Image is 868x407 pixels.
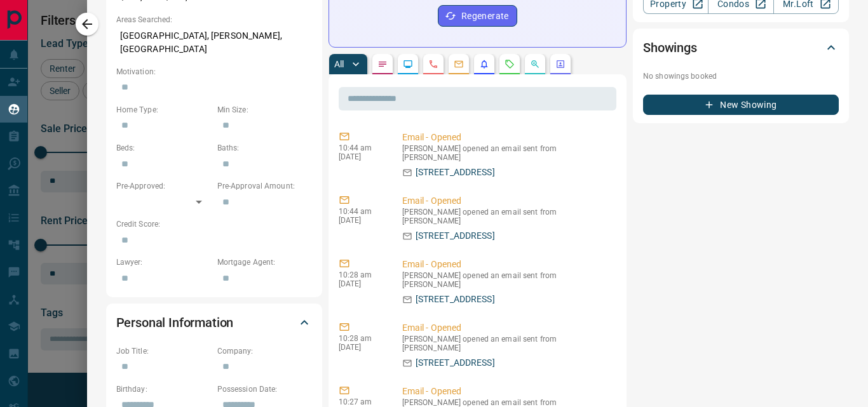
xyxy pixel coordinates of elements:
p: Home Type: [116,104,211,116]
p: [STREET_ADDRESS] [416,293,495,306]
p: [PERSON_NAME] opened an email sent from [PERSON_NAME] [402,144,611,162]
p: Email - Opened [402,131,611,144]
p: 10:44 am [339,207,383,216]
p: 10:28 am [339,334,383,343]
svg: Calls [428,59,438,69]
p: Pre-Approved: [116,180,211,192]
div: Personal Information [116,307,312,338]
p: 10:27 am [339,397,383,406]
p: No showings booked [643,70,839,82]
svg: Agent Actions [555,59,566,69]
p: Possession Date: [217,384,312,395]
p: Credit Score: [116,218,312,230]
p: [STREET_ADDRESS] [416,166,495,179]
p: Areas Searched: [116,14,312,25]
h2: Personal Information [116,312,234,333]
p: Company: [217,345,312,357]
div: Showings [643,32,839,63]
p: Beds: [116,142,211,154]
h2: Showings [643,37,697,58]
svg: Emails [454,59,464,69]
p: [PERSON_NAME] opened an email sent from [PERSON_NAME] [402,335,611,352]
p: [STREET_ADDRESS] [416,356,495,370]
p: [DATE] [339,152,383,161]
svg: Opportunities [530,59,540,69]
p: [PERSON_NAME] opened an email sent from [PERSON_NAME] [402,208,611,225]
p: Email - Opened [402,321,611,335]
button: Regenerate [438,5,517,27]
p: [DATE] [339,343,383,352]
p: All [334,60,344,69]
p: Email - Opened [402,385,611,398]
p: Baths: [217,142,312,154]
p: [DATE] [339,216,383,225]
p: 10:44 am [339,143,383,152]
p: [PERSON_NAME] opened an email sent from [PERSON_NAME] [402,271,611,289]
svg: Lead Browsing Activity [403,59,413,69]
p: Birthday: [116,384,211,395]
p: [GEOGRAPHIC_DATA], [PERSON_NAME], [GEOGRAPHIC_DATA] [116,25,312,60]
p: [DATE] [339,279,383,288]
p: Email - Opened [402,258,611,271]
p: Email - Opened [402,194,611,208]
svg: Notes [377,59,388,69]
button: New Showing [643,95,839,115]
p: [STREET_ADDRESS] [416,229,495,243]
p: Mortgage Agent: [217,257,312,268]
p: Lawyer: [116,257,211,268]
p: Min Size: [217,104,312,116]
svg: Listing Alerts [479,59,489,69]
p: Pre-Approval Amount: [217,180,312,192]
p: Motivation: [116,66,312,77]
p: Job Title: [116,345,211,357]
p: 10:28 am [339,270,383,279]
svg: Requests [505,59,515,69]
